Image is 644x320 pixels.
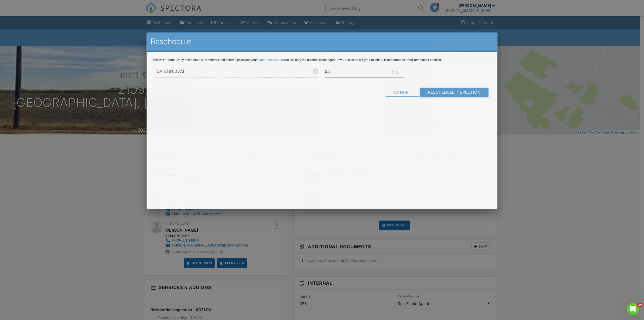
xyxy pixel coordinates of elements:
[627,303,639,315] iframe: Intercom live chat
[153,58,492,62] p: This will automatically reschedule all reminders and follow-ups as per your (unless only the dura...
[420,88,489,97] input: Reschedule Inspection
[151,37,494,47] h2: Reschedule
[386,88,419,97] div: Cancel
[637,303,643,307] span: 10
[257,58,285,62] a: automation settings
